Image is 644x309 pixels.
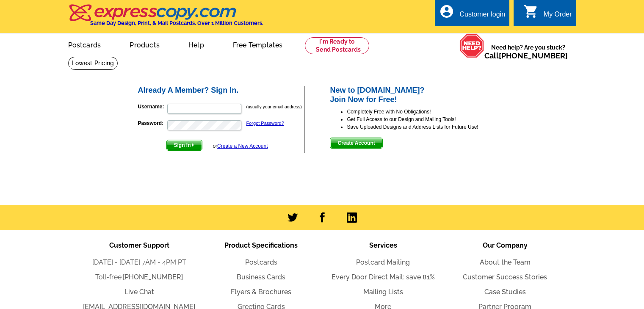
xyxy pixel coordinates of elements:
[55,34,115,54] a: Postcards
[246,104,302,109] small: (usually your email address)
[499,51,568,60] a: [PHONE_NUMBER]
[544,11,572,22] div: My Order
[191,143,195,147] img: button-next-arrow-white.png
[109,241,169,249] span: Customer Support
[166,140,202,151] button: Sign In
[523,4,539,19] i: shopping_cart
[459,33,484,58] img: help
[68,10,263,26] a: Same Day Design, Print, & Mail Postcards. Over 1 Million Customers.
[330,86,507,104] h2: New to [DOMAIN_NAME]? Join Now for Free!
[138,86,304,95] h2: Already A Member? Sign In.
[480,258,531,266] a: About the Team
[484,288,526,296] a: Case Studies
[123,273,183,281] a: [PHONE_NUMBER]
[224,241,298,249] span: Product Specifications
[213,142,268,150] div: or
[231,288,291,296] a: Flyers & Brochures
[463,273,547,281] a: Customer Success Stories
[439,9,505,20] a: account_circle Customer login
[484,51,568,60] span: Call
[245,258,277,266] a: Postcards
[138,103,166,110] label: Username:
[356,258,410,266] a: Postcard Mailing
[138,119,166,127] label: Password:
[363,288,403,296] a: Mailing Lists
[219,34,296,54] a: Free Templates
[484,43,572,60] span: Need help? Are you stuck?
[237,273,285,281] a: Business Cards
[90,20,263,26] h4: Same Day Design, Print, & Mail Postcards. Over 1 Million Customers.
[439,4,454,19] i: account_circle
[246,121,284,126] a: Forgot Password?
[347,116,507,123] li: Get Full Access to our Design and Mailing Tools!
[330,138,382,149] button: Create Account
[167,140,202,150] span: Sign In
[78,272,200,282] li: Toll-free:
[523,9,572,20] a: shopping_cart My Order
[116,34,173,54] a: Products
[175,34,218,54] a: Help
[124,288,154,296] a: Live Chat
[330,138,382,148] span: Create Account
[347,123,507,131] li: Save Uploaded Designs and Address Lists for Future Use!
[347,108,507,116] li: Completely Free with No Obligations!
[459,11,505,22] div: Customer login
[332,273,435,281] a: Every Door Direct Mail: save 81%
[78,257,200,268] li: [DATE] - [DATE] 7AM - 4PM PT
[483,241,528,249] span: Our Company
[217,143,268,149] a: Create a New Account
[369,241,397,249] span: Services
